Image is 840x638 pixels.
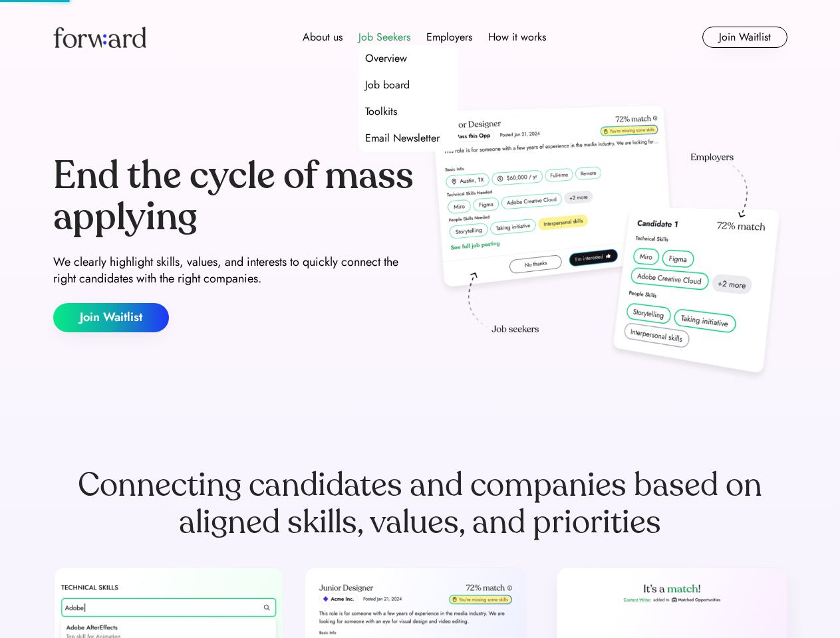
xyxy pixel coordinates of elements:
[303,29,343,45] div: About us
[365,104,397,120] div: Toolkits
[365,77,410,93] div: Job board
[426,29,472,45] div: Employers
[426,101,787,387] img: hero-image.png
[53,156,415,237] div: End the cycle of mass applying
[365,130,440,146] div: Email Newsletter
[53,27,146,48] img: Forward logo
[358,29,410,45] div: Job Seekers
[53,303,169,332] button: Join Waitlist
[702,27,787,48] button: Join Waitlist
[53,254,415,287] div: We clearly highlight skills, values, and interests to quickly connect the right candidates with t...
[365,51,407,66] div: Overview
[488,29,546,45] div: How it works
[53,467,787,541] div: Connecting candidates and companies based on aligned skills, values, and priorities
